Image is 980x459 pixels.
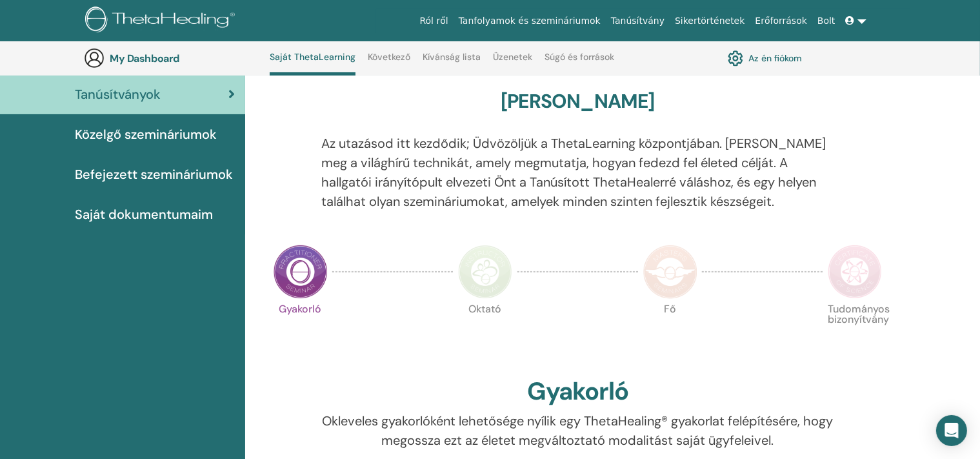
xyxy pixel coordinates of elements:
span: Tanúsítványok [75,85,161,104]
p: Oktató [458,304,512,358]
a: Sikertörténetek [670,9,750,33]
img: Master [643,245,697,299]
h2: Gyakorló [527,377,628,407]
a: Üzenetek [493,52,532,72]
a: Kívánság lista [423,52,481,72]
span: Befejezett szemináriumok [75,165,233,184]
p: Tudományos bizonyítvány [828,304,882,358]
p: Okleveles gyakorlóként lehetősége nyílik egy ThetaHealing® gyakorlat felépítésére, hogy megossza ... [321,411,834,450]
img: generic-user-icon.jpg [84,48,105,68]
span: Közelgő szemináriumok [75,125,217,144]
a: Súgó és források [545,52,614,72]
img: logo.png [85,6,239,36]
a: Az én fiókom [728,47,802,69]
span: Saját dokumentumaim [75,205,213,224]
a: Következő [368,52,410,72]
div: Open Intercom Messenger [936,415,967,446]
img: Certificate of Science [828,245,882,299]
a: Erőforrások [750,9,812,33]
p: Az utazásod itt kezdődik; Üdvözöljük a ThetaLearning központjában. [PERSON_NAME] meg a világhírű ... [321,134,834,211]
img: Instructor [458,245,512,299]
p: Fő [643,304,697,358]
img: Practitioner [274,245,328,299]
h3: [PERSON_NAME] [501,90,655,113]
a: Bolt [812,9,841,33]
img: cog.svg [728,47,743,69]
p: Gyakorló [274,304,328,358]
a: Tanfolyamok és szemináriumok [454,9,606,33]
h3: My Dashboard [110,52,239,65]
a: Saját ThetaLearning [270,52,355,76]
a: Ról ről [415,9,454,33]
a: Tanúsítvány [606,9,670,33]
